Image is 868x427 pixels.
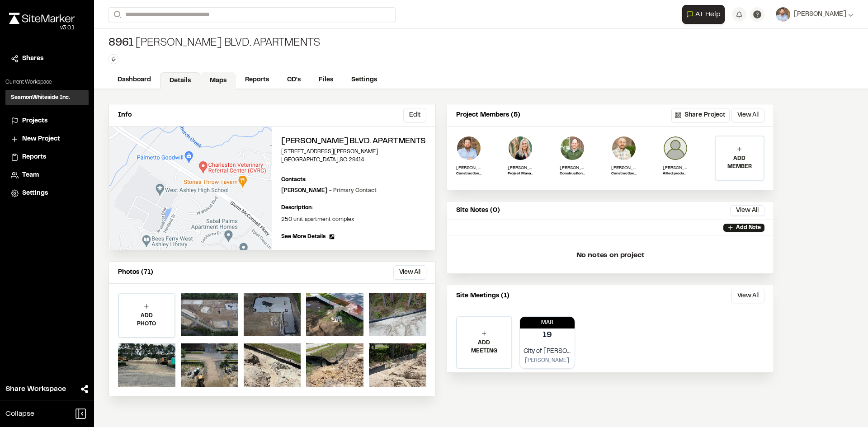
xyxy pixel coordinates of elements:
[456,110,520,120] p: Project Members (5)
[695,9,721,20] span: AI Help
[22,54,43,64] span: Shares
[11,116,83,126] a: Projects
[542,329,552,342] p: 19
[281,148,426,156] p: [STREET_ADDRESS][PERSON_NAME]
[281,156,426,164] p: [GEOGRAPHIC_DATA] , SC 29414
[5,408,34,419] span: Collapse
[393,265,426,280] button: View All
[403,108,426,122] button: Edit
[611,164,637,171] p: [PERSON_NAME]
[730,205,764,216] button: View All
[108,54,118,64] button: Edit Tags
[671,108,730,122] button: Share Project
[456,291,509,301] p: Site Meetings (1)
[9,13,75,24] img: rebrand.png
[281,187,377,195] p: [PERSON_NAME]
[22,116,47,126] span: Projects
[508,171,533,177] p: Project Manager
[11,54,83,64] a: Shares
[108,71,160,89] a: Dashboard
[456,171,481,177] p: Construction Admin Field Representative II
[11,170,83,180] a: Team
[736,224,761,232] p: Add Note
[281,176,307,184] p: Contacts:
[456,136,481,161] img: Shawn Simons
[5,78,89,86] p: Current Workspace
[524,347,571,357] p: City of [PERSON_NAME] TRC Precon
[524,357,571,365] p: [PERSON_NAME]
[508,136,533,161] img: Darby
[776,7,790,22] img: User
[682,5,728,24] div: Open AI Assistant
[22,152,46,162] span: Reports
[310,71,342,89] a: Files
[9,24,75,32] div: Oh geez...please don't...
[281,216,426,224] p: 250 unit apartment complex
[560,136,585,161] img: Wayne Lee
[22,188,48,198] span: Settings
[236,71,278,89] a: Reports
[663,171,688,177] p: Allied products manager
[457,339,511,355] p: ADD MEETING
[200,72,236,89] a: Maps
[456,206,500,216] p: Site Notes (0)
[731,289,764,303] button: View All
[776,7,854,22] button: [PERSON_NAME]
[281,233,325,241] span: See More Details
[108,36,134,51] span: 8961
[454,241,766,270] p: No notes on project
[118,267,153,277] p: Photos (71)
[281,204,426,212] p: Description:
[281,136,426,148] h2: [PERSON_NAME] Blvd. Apartments
[520,319,575,327] p: Mar
[11,188,83,198] a: Settings
[560,164,585,171] p: [PERSON_NAME]
[11,94,70,102] h3: SeamonWhiteside Inc.
[663,164,688,171] p: [PERSON_NAME]
[663,136,688,161] img: Johnny myers
[560,171,585,177] p: Construction Admin Team Leader
[108,7,125,22] button: Search
[22,134,60,144] span: New Project
[716,155,764,171] p: ADD MEMBER
[118,110,132,120] p: Info
[11,152,83,162] a: Reports
[456,164,481,171] p: [PERSON_NAME]
[611,136,637,161] img: Sinuhe Perez
[329,188,377,193] span: - Primary Contact
[278,71,310,89] a: CD's
[508,164,533,171] p: [PERSON_NAME]
[22,170,39,180] span: Team
[794,9,846,19] span: [PERSON_NAME]
[611,171,637,177] p: Construction Administration Field Representative
[108,36,320,51] div: [PERSON_NAME] Blvd. Apartments
[160,72,200,89] a: Details
[682,5,725,24] button: Open AI Assistant
[11,134,83,144] a: New Project
[342,71,386,89] a: Settings
[5,384,66,394] span: Share Workspace
[119,312,175,328] p: ADD PHOTO
[731,108,764,122] button: View All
